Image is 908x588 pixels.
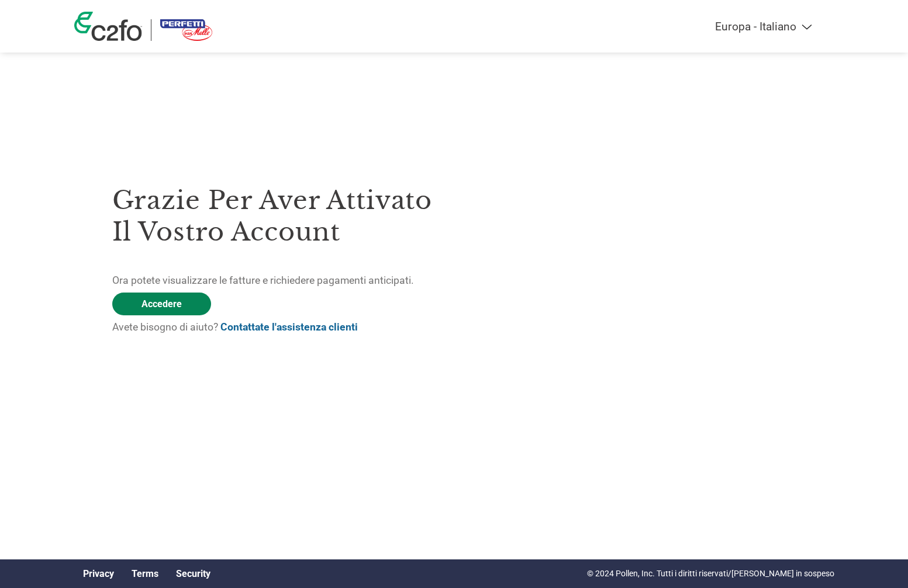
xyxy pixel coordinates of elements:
a: Privacy [83,568,114,579]
p: Avete bisogno di aiuto? [112,319,454,335]
p: © 2024 Pollen, Inc. Tutti i diritti riservati/[PERSON_NAME] in sospeso [587,568,834,580]
h3: Grazie per aver attivato il vostro account [112,185,454,248]
a: Terms [132,568,158,579]
a: Security [176,568,210,579]
p: Ora potete visualizzare le fatture e richiedere pagamenti anticipati. [112,273,454,288]
img: c2fo logo [74,12,142,41]
img: Perfetti Van Melle [160,19,213,41]
a: Contattate l'assistenza clienti [220,321,358,333]
a: Accedere [112,293,211,315]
